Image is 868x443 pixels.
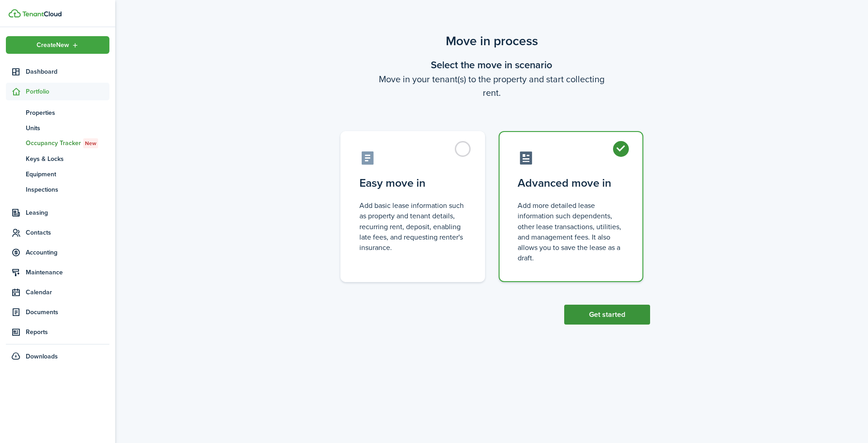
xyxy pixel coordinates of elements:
[26,287,109,297] span: Calendar
[26,228,109,237] span: Contacts
[334,72,650,99] wizard-step-header-description: Move in your tenant(s) to the property and start collecting rent.
[6,182,109,197] a: Inspections
[26,185,109,194] span: Inspections
[26,170,109,179] span: Equipment
[37,42,69,48] span: Create New
[26,87,109,96] span: Portfolio
[6,323,109,341] a: Reports
[6,63,109,80] a: Dashboard
[26,307,109,317] span: Documents
[26,154,109,164] span: Keys & Locks
[564,305,650,325] button: Get started
[22,11,61,17] img: TenantCloud
[26,248,109,257] span: Accounting
[26,123,109,133] span: Units
[26,138,109,148] span: Occupancy Tracker
[26,108,109,118] span: Properties
[26,67,109,76] span: Dashboard
[334,57,650,72] wizard-step-header-title: Select the move in scenario
[359,200,466,253] control-radio-card-description: Add basic lease information such as property and tenant details, recurring rent, deposit, enablin...
[6,166,109,182] a: Equipment
[85,139,96,147] span: New
[518,200,624,263] control-radio-card-description: Add more detailed lease information such dependents, other lease transactions, utilities, and man...
[6,36,109,54] button: Open menu
[6,151,109,166] a: Keys & Locks
[26,352,58,361] span: Downloads
[6,136,109,151] a: Occupancy TrackerNew
[26,268,109,277] span: Maintenance
[518,175,624,191] control-radio-card-title: Advanced move in
[9,9,21,18] img: TenantCloud
[26,208,109,217] span: Leasing
[6,120,109,136] a: Units
[334,32,650,51] scenario-title: Move in process
[26,327,109,337] span: Reports
[6,105,109,120] a: Properties
[359,175,466,191] control-radio-card-title: Easy move in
